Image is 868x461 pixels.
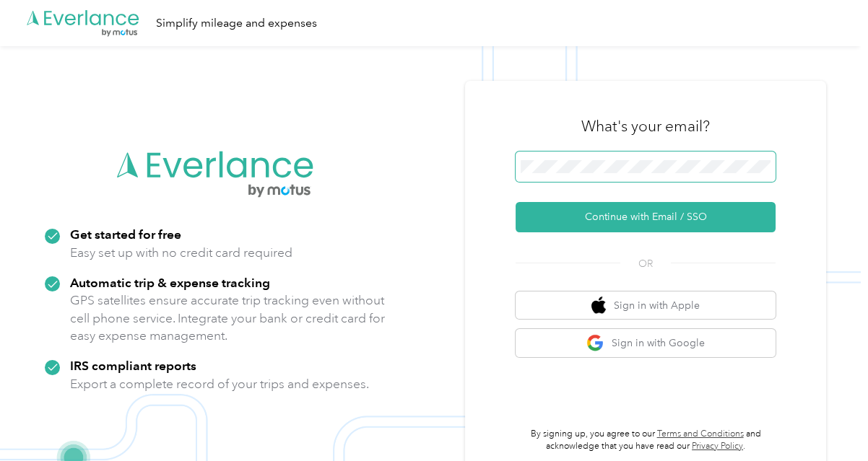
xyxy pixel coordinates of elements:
[591,297,606,315] img: apple logo
[516,329,776,357] button: google logoSign in with Google
[70,227,181,242] strong: Get started for free
[620,256,671,271] span: OR
[692,441,743,452] a: Privacy Policy
[70,358,196,373] strong: IRS compliant reports
[516,291,776,320] button: apple logoSign in with Apple
[586,334,604,352] img: google logo
[70,275,270,290] strong: Automatic trip & expense tracking
[70,244,292,262] p: Easy set up with no credit card required
[516,202,776,232] button: Continue with Email / SSO
[516,428,776,453] p: By signing up, you agree to our and acknowledge that you have read our .
[657,429,744,439] a: Terms and Conditions
[156,14,317,32] div: Simplify mileage and expenses
[581,116,710,136] h3: What's your email?
[70,375,369,393] p: Export a complete record of your trips and expenses.
[70,291,386,345] p: GPS satellites ensure accurate trip tracking even without cell phone service. Integrate your bank...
